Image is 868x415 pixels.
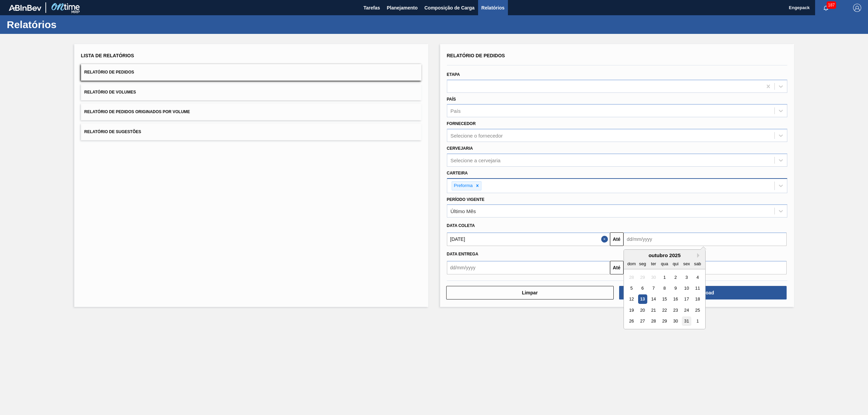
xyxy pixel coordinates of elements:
img: Logout [853,4,861,12]
div: Choose segunda-feira, 6 de outubro de 2025 [638,284,647,293]
div: Choose terça-feira, 28 de outubro de 2025 [649,317,658,326]
div: Choose quinta-feira, 23 de outubro de 2025 [671,306,680,315]
label: Cervejaria [447,146,473,151]
button: Download [619,286,787,299]
label: Período Vigente [447,197,485,202]
div: Choose segunda-feira, 20 de outubro de 2025 [638,306,647,315]
div: Choose quinta-feira, 2 de outubro de 2025 [671,273,680,282]
div: month 2025-10 [626,272,703,327]
button: Relatório de Sugestões [81,124,421,140]
div: ter [649,259,658,268]
div: Choose sexta-feira, 31 de outubro de 2025 [682,317,691,326]
button: Limpar [446,286,614,299]
div: Choose quarta-feira, 8 de outubro de 2025 [660,284,669,293]
div: Not available terça-feira, 30 de setembro de 2025 [649,273,658,282]
span: Relatório de Volumes [84,90,136,95]
div: qui [671,259,680,268]
div: Choose sábado, 1 de novembro de 2025 [693,317,702,326]
div: Not available domingo, 28 de setembro de 2025 [627,273,636,282]
button: Até [610,232,624,246]
span: Relatório de Sugestões [84,129,141,134]
span: Data coleta [447,223,475,228]
div: Choose sexta-feira, 10 de outubro de 2025 [682,284,691,293]
div: Choose domingo, 12 de outubro de 2025 [627,295,636,304]
button: Next Month [697,253,702,258]
button: Relatório de Pedidos [81,64,421,81]
span: Relatório de Pedidos [447,53,505,58]
div: sab [693,259,702,268]
div: Choose terça-feira, 21 de outubro de 2025 [649,306,658,315]
div: Choose sábado, 11 de outubro de 2025 [693,284,702,293]
span: Relatório de Pedidos [84,70,134,75]
div: Choose domingo, 26 de outubro de 2025 [627,317,636,326]
div: Not available segunda-feira, 29 de setembro de 2025 [638,273,647,282]
div: Choose sexta-feira, 24 de outubro de 2025 [682,306,691,315]
span: Relatórios [481,4,505,12]
div: seg [638,259,647,268]
button: Notificações [815,3,837,13]
div: Choose sábado, 25 de outubro de 2025 [693,306,702,315]
label: País [447,97,456,102]
div: Selecione a cervejaria [451,157,501,163]
button: Relatório de Pedidos Originados por Volume [81,104,421,120]
div: qua [660,259,669,268]
label: Fornecedor [447,121,476,126]
div: Choose quarta-feira, 22 de outubro de 2025 [660,306,669,315]
label: Carteira [447,171,468,175]
div: dom [627,259,636,268]
input: dd/mm/yyyy [624,232,787,246]
div: Choose sábado, 4 de outubro de 2025 [693,273,702,282]
img: TNhmsLtSVTkK8tSr43FrP2fwEKptu5GPRR3wAAAABJRU5ErkJggg== [9,5,41,11]
div: Choose quarta-feira, 15 de outubro de 2025 [660,295,669,304]
div: Choose quinta-feira, 30 de outubro de 2025 [671,317,680,326]
div: Choose terça-feira, 14 de outubro de 2025 [649,295,658,304]
div: Choose domingo, 5 de outubro de 2025 [627,284,636,293]
div: Choose sexta-feira, 3 de outubro de 2025 [682,273,691,282]
button: Até [610,261,624,274]
div: Choose domingo, 19 de outubro de 2025 [627,306,636,315]
span: Relatório de Pedidos Originados por Volume [84,109,190,114]
label: Etapa [447,72,460,77]
div: Choose sábado, 18 de outubro de 2025 [693,295,702,304]
div: Choose quarta-feira, 29 de outubro de 2025 [660,317,669,326]
div: Choose quarta-feira, 1 de outubro de 2025 [660,273,669,282]
button: Relatório de Volumes [81,84,421,101]
div: Choose segunda-feira, 27 de outubro de 2025 [638,317,647,326]
div: Choose terça-feira, 7 de outubro de 2025 [649,284,658,293]
div: sex [682,259,691,268]
div: País [451,108,461,114]
div: Choose quinta-feira, 16 de outubro de 2025 [671,295,680,304]
div: Preforma [452,182,474,190]
div: Choose segunda-feira, 13 de outubro de 2025 [638,295,647,304]
span: Tarefas [363,4,380,12]
h1: Relatórios [7,21,127,28]
div: Selecione o fornecedor [451,133,503,139]
span: Planejamento [387,4,418,12]
div: Choose quinta-feira, 9 de outubro de 2025 [671,284,680,293]
button: Close [601,232,610,246]
span: Composição de Carga [425,4,475,12]
div: outubro 2025 [624,252,705,258]
div: Último Mês [451,208,476,214]
span: Lista de Relatórios [81,53,134,58]
span: 187 [827,1,836,9]
input: dd/mm/yyyy [447,232,610,246]
span: Data Entrega [447,252,478,256]
input: dd/mm/yyyy [447,261,610,274]
div: Choose sexta-feira, 17 de outubro de 2025 [682,295,691,304]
